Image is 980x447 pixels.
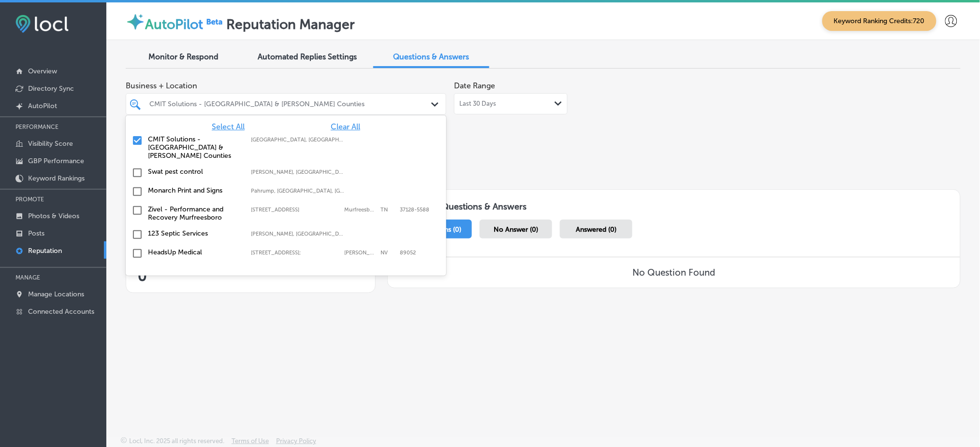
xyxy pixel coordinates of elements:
[126,81,446,90] span: Business + Location
[331,122,360,131] span: Clear All
[28,247,62,255] p: Reputation
[251,207,339,213] label: 1144 Fortress Blvd Suite E
[251,250,339,256] label: 2610 W Horizon Ridge Pkwy #103;
[138,267,364,285] h2: 0
[400,207,429,213] label: 37128-5588
[459,100,496,108] span: Last 30 Days
[149,100,432,108] div: CMIT Solutions - [GEOGRAPHIC_DATA] & [PERSON_NAME] Counties
[344,250,376,256] label: Henderson
[28,140,73,148] p: Visibility Score
[28,84,74,93] p: Directory Sync
[394,52,469,61] span: Questions & Answers
[251,231,344,237] label: Goshen, IN, USA | Elkhart, IN, USA | Granger, IN, USA | Mishawaka, IN, USA | South Bend, IN, USA ...
[149,52,219,61] span: Monitor & Respond
[251,137,344,143] label: Putnam County, NY, USA | Westchester County, NY, USA
[28,174,85,182] p: Keyword Rankings
[203,16,226,27] img: Beta
[212,122,245,131] span: Select All
[28,157,84,165] p: GBP Performance
[251,169,344,175] label: Gilliam, LA, USA | Hosston, LA, USA | Eastwood, LA, USA | Blanchard, LA, USA | Shreveport, LA, US...
[15,15,69,33] img: fda3e92497d09a02dc62c9cd864e3231.png
[28,102,57,110] p: AutoPilot
[576,225,616,234] span: Answered (0)
[129,437,224,445] p: Locl, Inc. 2025 all rights reserved.
[145,16,203,32] label: AutoPilot
[344,207,376,213] label: Murfreesboro
[251,188,344,194] label: Pahrump, NV, USA | Whitney, NV, USA | Mesquite, NV, USA | Paradise, NV, USA | Henderson, NV, USA ...
[380,250,395,256] label: NV
[28,290,84,298] p: Manage Locations
[28,67,57,75] p: Overview
[148,168,241,176] label: Swat pest control
[28,229,44,237] p: Posts
[633,267,716,278] h3: No Question Found
[822,11,936,31] span: Keyword Ranking Credits: 720
[380,207,395,213] label: TN
[258,52,357,61] span: Automated Replies Settings
[454,81,495,90] label: Date Range
[148,135,241,160] label: CMIT Solutions - Northern Westchester & Putnam Counties
[28,307,94,316] p: Connected Accounts
[28,212,79,220] p: Photos & Videos
[148,205,241,222] label: Zivel - Performance and Recovery Murfreesboro
[494,225,538,234] span: No Answer (0)
[148,229,241,237] label: 123 Septic Services
[126,12,145,31] img: autopilot-icon
[148,248,241,256] label: HeadsUp Medical
[148,186,241,195] label: Monarch Print and Signs
[226,16,355,32] label: Reputation Manager
[400,250,416,256] label: 89052
[388,190,960,216] h1: Customer Questions & Answers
